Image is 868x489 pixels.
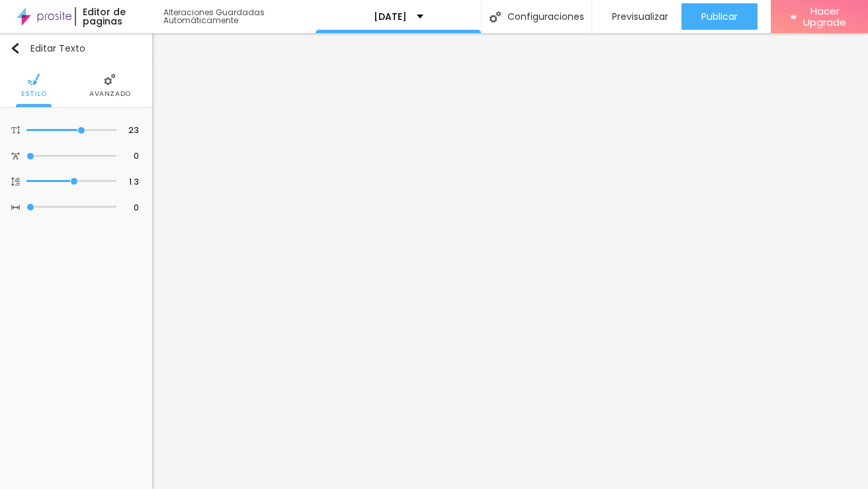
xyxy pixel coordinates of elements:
[152,33,868,489] iframe: Editor
[11,152,20,160] img: Icone
[104,73,116,85] img: Icone
[10,43,21,54] img: Icone
[612,11,668,22] span: Previsualizar
[11,177,20,186] img: Icone
[490,11,501,22] img: Icone
[21,91,47,97] span: Estilo
[11,126,20,134] img: Icone
[592,3,681,30] button: Previsualizar
[701,11,738,22] span: Publicar
[163,9,316,24] div: Alteraciones Guardadas Automáticamente
[28,73,40,85] img: Icone
[89,91,131,97] span: Avanzado
[374,12,407,21] p: [DATE]
[10,43,85,54] div: Editar Texto
[681,3,758,30] button: Publicar
[75,7,150,26] div: Editor de paginas
[11,203,20,212] img: Icone
[802,5,848,28] span: Hacer Upgrade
